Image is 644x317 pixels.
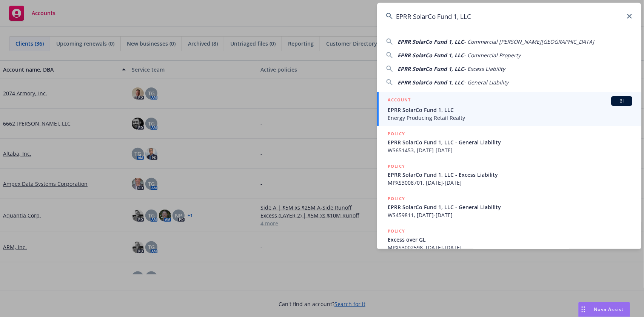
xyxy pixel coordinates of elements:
span: EPRR SolarCo Fund 1, LLC [397,65,464,72]
h5: POLICY [388,227,405,235]
span: EPRR SolarCo Fund 1, LLC - General Liability [388,203,632,211]
span: WS459811, [DATE]-[DATE] [388,211,632,219]
span: Nova Assist [594,306,624,312]
span: WS651453, [DATE]-[DATE] [388,146,632,154]
h5: POLICY [388,130,405,138]
span: EPRR SolarCo Fund 1, LLC [397,79,464,86]
a: ACCOUNTBIEPRR SolarCo Fund 1, LLCEnergy Producing Retail Realty [377,92,641,126]
span: MPXS3008701, [DATE]-[DATE] [388,179,632,187]
button: Nova Assist [578,302,630,317]
span: - Commercial Property [464,52,521,59]
input: Search... [377,3,641,30]
span: Energy Producing Retail Realty [388,114,632,122]
a: POLICYExcess over GLMPXS3002598, [DATE]-[DATE] [377,223,641,256]
div: Drag to move [579,302,588,317]
span: EPRR SolarCo Fund 1, LLC - General Liability [388,138,632,146]
a: POLICYEPRR SolarCo Fund 1, LLC - General LiabilityWS651453, [DATE]-[DATE] [377,126,641,158]
a: POLICYEPRR SolarCo Fund 1, LLC - General LiabilityWS459811, [DATE]-[DATE] [377,191,641,223]
span: Excess over GL [388,236,632,243]
span: EPRR SolarCo Fund 1, LLC [397,52,464,59]
span: MPXS3002598, [DATE]-[DATE] [388,243,632,251]
h5: POLICY [388,162,405,170]
h5: ACCOUNT [388,96,411,105]
span: - Excess Liability [464,65,505,72]
span: BI [614,98,629,104]
a: POLICYEPRR SolarCo Fund 1, LLC - Excess LiabilityMPXS3008701, [DATE]-[DATE] [377,158,641,191]
span: EPRR SolarCo Fund 1, LLC [397,38,464,45]
span: - General Liability [464,79,508,86]
span: - Commercial [PERSON_NAME][GEOGRAPHIC_DATA] [464,38,594,45]
span: EPRR SolarCo Fund 1, LLC - Excess Liability [388,171,632,179]
h5: POLICY [388,195,405,202]
span: EPRR SolarCo Fund 1, LLC [388,106,632,114]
